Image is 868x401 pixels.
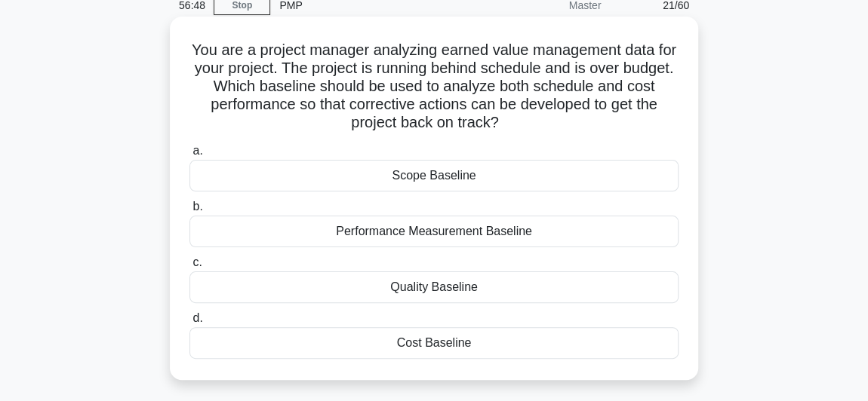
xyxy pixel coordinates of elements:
[189,160,679,191] div: Scope Baseline
[189,327,679,359] div: Cost Baseline
[188,41,680,133] h5: You are a project manager analyzing earned value management data for your project. The project is...
[192,256,202,268] span: c.
[192,200,202,213] span: b.
[189,271,679,303] div: Quality Baseline
[189,216,679,247] div: Performance Measurement Baseline
[192,311,202,324] span: d.
[192,144,202,157] span: a.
